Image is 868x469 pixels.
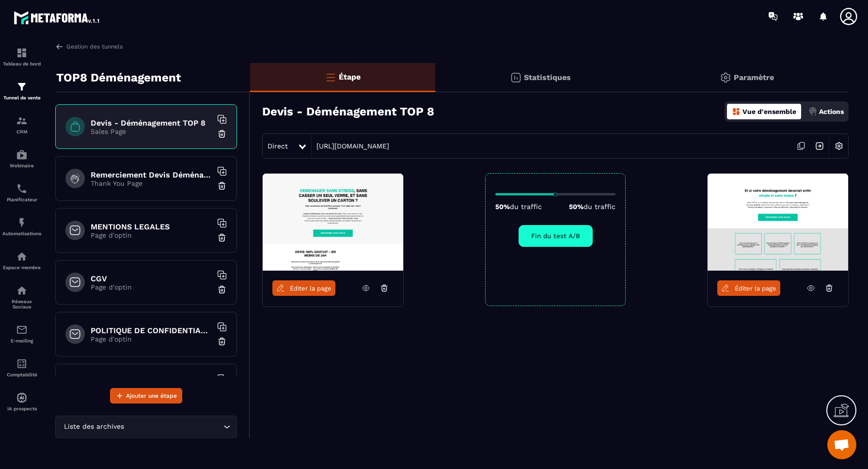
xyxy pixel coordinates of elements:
[808,107,817,116] img: actions.d6e523a2.png
[16,183,28,194] img: scheduler
[735,285,776,292] span: Éditer la page
[2,299,41,309] p: Réseaux Sociaux
[217,129,227,139] img: trash
[56,68,181,87] p: TOP8 Déménagement
[827,430,856,459] a: Ouvrir le chat
[510,72,521,83] img: stats.20deebd0.svg
[217,181,227,191] img: trash
[14,9,101,26] img: logo
[91,118,212,128] h6: Devis - Déménagement TOP 8
[91,283,212,291] p: Page d'optin
[16,81,28,93] img: formation
[268,142,288,150] span: Direct
[339,72,361,81] p: Étape
[584,203,615,210] span: du traffic
[91,170,212,179] h6: Remerciement Devis Déménagement Top 8
[126,391,177,401] span: Ajouter une étape
[2,142,41,176] a: automationsautomationsWebinaire
[2,74,41,108] a: formationformationTunnel de vente
[495,203,542,210] p: 50%
[2,40,41,74] a: formationformationTableau de bord
[91,326,212,335] h6: POLITIQUE DE CONFIDENTIALITE
[263,174,403,271] img: image
[262,105,434,118] h3: Devis - Déménagement TOP 8
[2,243,41,277] a: automationsautomationsEspace membre
[519,225,593,247] button: Fin du test A/B
[217,337,227,346] img: trash
[2,210,41,243] a: automationsautomationsAutomatisations
[290,285,331,292] span: Éditer la page
[2,129,41,134] p: CRM
[16,251,28,262] img: automations
[717,280,780,296] a: Éditer la page
[16,115,28,127] img: formation
[91,231,212,239] p: Page d'optin
[217,233,227,243] img: trash
[55,42,64,51] img: arrow
[2,372,41,377] p: Comptabilité
[55,416,237,438] div: Search for option
[734,73,774,82] p: Paramètre
[312,142,389,150] a: [URL][DOMAIN_NAME]
[569,203,615,210] p: 50%
[2,231,41,236] p: Automatisations
[2,338,41,343] p: E-mailing
[217,285,227,294] img: trash
[91,179,212,187] p: Thank You Page
[110,388,182,404] button: Ajouter une étape
[16,285,28,296] img: social-network
[91,335,212,343] p: Page d'optin
[16,149,28,161] img: automations
[325,71,336,83] img: bars-o.4a397970.svg
[16,324,28,336] img: email
[2,163,41,168] p: Webinaire
[510,203,542,210] span: du traffic
[2,351,41,385] a: accountantaccountantComptabilité
[524,73,571,82] p: Statistiques
[2,95,41,100] p: Tunnel de vente
[91,128,212,135] p: Sales Page
[2,108,41,142] a: formationformationCRM
[810,137,829,155] img: arrow-next.bcc2205e.svg
[16,47,28,59] img: formation
[732,107,741,116] img: dashboard-orange.40269519.svg
[16,358,28,370] img: accountant
[2,265,41,270] p: Espace membre
[2,406,41,411] p: IA prospects
[91,274,212,283] h6: CGV
[720,72,731,83] img: setting-gr.5f69749f.svg
[742,108,796,115] p: Vue d'ensemble
[91,222,212,231] h6: MENTIONS LEGALES
[2,277,41,317] a: social-networksocial-networkRéseaux Sociaux
[55,42,123,51] a: Gestion des tunnels
[2,176,41,210] a: schedulerschedulerPlanificateur
[62,421,126,432] span: Liste des archives
[2,317,41,351] a: emailemailE-mailing
[126,421,221,432] input: Search for option
[16,217,28,228] img: automations
[16,392,28,404] img: automations
[2,197,41,202] p: Planificateur
[830,137,848,155] img: setting-w.858f3a88.svg
[819,108,844,115] p: Actions
[708,174,848,271] img: image
[272,280,335,296] a: Éditer la page
[2,61,41,66] p: Tableau de bord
